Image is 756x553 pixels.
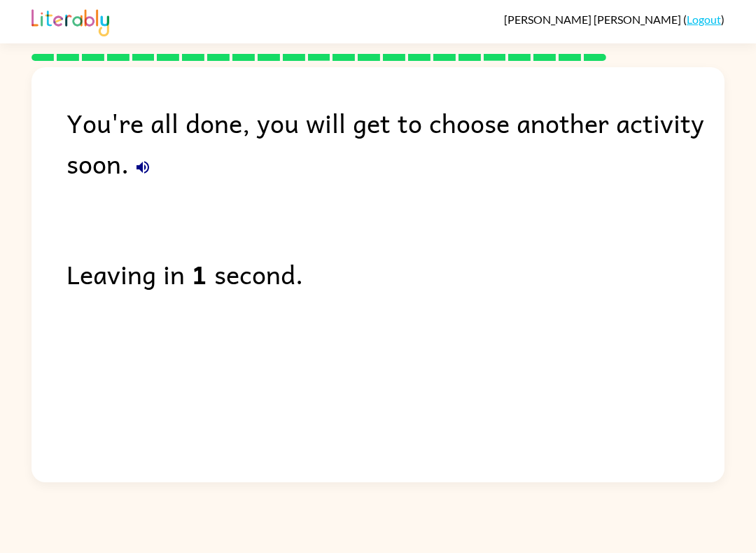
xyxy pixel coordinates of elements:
div: You're all done, you will get to choose another activity soon. [66,102,724,183]
div: Leaving in second. [66,253,724,294]
b: 1 [192,253,207,294]
div: ( ) [504,13,724,26]
span: [PERSON_NAME] [PERSON_NAME] [504,13,683,26]
img: Literably [31,6,109,36]
a: Logout [687,13,721,26]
